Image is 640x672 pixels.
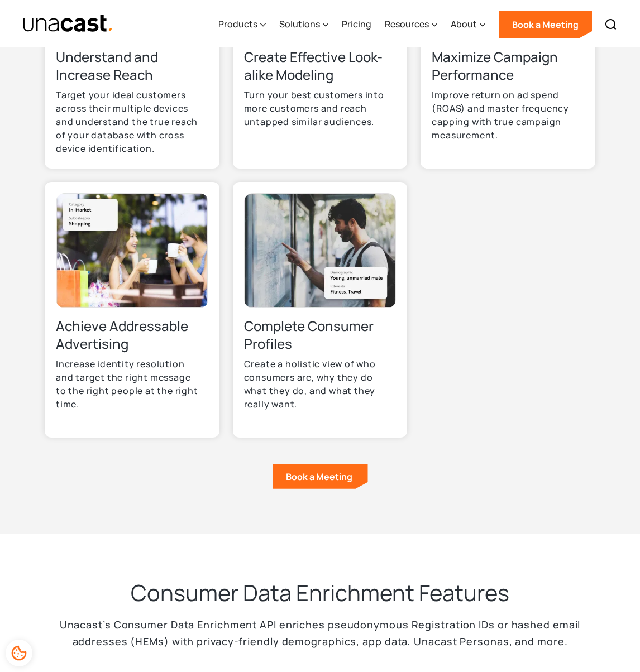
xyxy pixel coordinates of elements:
[22,14,113,33] img: Unacast text logo
[22,14,113,33] a: home
[273,464,368,489] a: Book a Meeting
[342,2,371,47] a: Pricing
[244,48,397,84] h3: Create Effective Look-alike Modeling
[244,317,397,353] h3: Complete Consumer Profiles
[218,17,257,31] div: Products
[432,48,584,84] h3: Maximize Campaign Performance
[244,88,397,128] p: Turn your best customers into more customers and reach untapped similar audiences.
[6,640,32,666] div: Cookie Preferences
[56,88,208,155] p: Target your ideal customers across their multiple devices and understand the true reach of your d...
[385,17,429,31] div: Resources
[499,11,592,38] a: Book a Meeting
[45,616,595,666] p: Unacast’s Consumer Data Enrichment API enriches pseudonymous Registration IDs or hashed email add...
[218,2,266,47] div: Products
[56,193,208,308] img: two young women drinking coffee at a cafe after shopping. category in-market. subcategory shopping.
[385,2,437,47] div: Resources
[244,193,397,308] img: Man looking out a bus route map. demographic young unmarried man. interests fitness and travel.
[131,578,509,607] h2: Consumer Data Enrichment Features
[56,317,208,353] h3: Achieve Addressable Advertising
[56,48,208,84] h3: Understand and Increase Reach
[56,357,208,411] p: Increase identity resolution and target the right message to the right people at the right time.
[451,17,477,31] div: About
[451,2,485,47] div: About
[244,357,397,411] p: Create a holistic view of who consumers are, why they do what they do, and what they really want.
[279,2,328,47] div: Solutions
[604,18,618,31] img: Search icon
[432,88,584,142] p: Improve return on ad spend (ROAS) and master frequency capping with true campaign measurement.
[279,17,320,31] div: Solutions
